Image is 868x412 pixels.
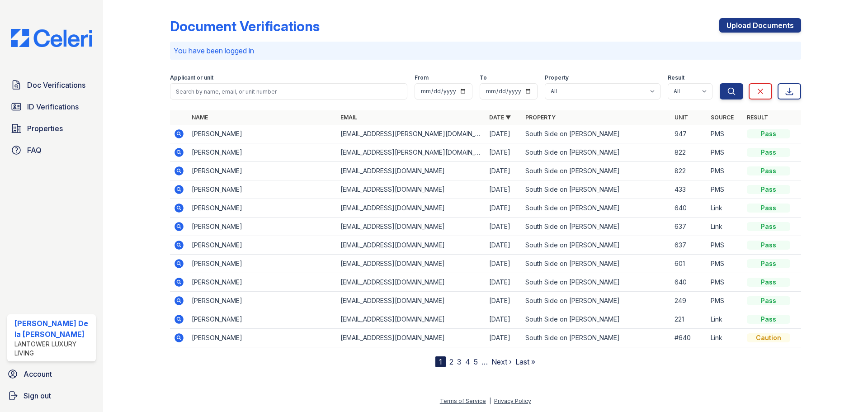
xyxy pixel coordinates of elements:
[7,98,96,116] a: ID Verifications
[188,329,337,347] td: [PERSON_NAME]
[707,125,743,143] td: PMS
[481,356,488,367] span: …
[24,369,52,379] span: Account
[671,162,707,180] td: 822
[671,310,707,329] td: 221
[188,218,337,236] td: [PERSON_NAME]
[671,329,707,347] td: #640
[188,310,337,329] td: [PERSON_NAME]
[522,255,670,273] td: South Side on [PERSON_NAME]
[337,292,486,310] td: [EMAIL_ADDRESS][DOMAIN_NAME]
[337,236,486,255] td: [EMAIL_ADDRESS][DOMAIN_NAME]
[4,365,99,383] a: Account
[337,329,486,347] td: [EMAIL_ADDRESS][DOMAIN_NAME]
[747,185,790,194] div: Pass
[522,236,670,255] td: South Side on [PERSON_NAME]
[337,162,486,180] td: [EMAIL_ADDRESS][DOMAIN_NAME]
[486,273,522,292] td: [DATE]
[747,333,790,342] div: Caution
[457,357,462,366] a: 3
[486,180,522,199] td: [DATE]
[337,218,486,236] td: [EMAIL_ADDRESS][DOMAIN_NAME]
[486,218,522,236] td: [DATE]
[14,318,92,340] div: [PERSON_NAME] De la [PERSON_NAME]
[337,143,486,162] td: [EMAIL_ADDRESS][PERSON_NAME][DOMAIN_NAME]
[415,74,429,81] label: From
[747,315,790,324] div: Pass
[489,114,511,121] a: Date ▼
[14,340,92,358] div: Lantower Luxury Living
[337,310,486,329] td: [EMAIL_ADDRESS][DOMAIN_NAME]
[747,204,790,213] div: Pass
[486,255,522,273] td: [DATE]
[170,83,407,99] input: Search by name, email, or unit number
[170,18,320,34] div: Document Verifications
[719,18,801,33] a: Upload Documents
[671,273,707,292] td: 640
[671,125,707,143] td: 947
[522,180,670,199] td: South Side on [PERSON_NAME]
[707,180,743,199] td: PMS
[671,199,707,218] td: 640
[474,357,478,366] a: 5
[486,329,522,347] td: [DATE]
[671,218,707,236] td: 637
[337,255,486,273] td: [EMAIL_ADDRESS][DOMAIN_NAME]
[486,143,522,162] td: [DATE]
[188,273,337,292] td: [PERSON_NAME]
[188,255,337,273] td: [PERSON_NAME]
[465,357,470,366] a: 4
[707,143,743,162] td: PMS
[174,45,797,56] p: You have been logged in
[707,218,743,236] td: Link
[522,143,670,162] td: South Side on [PERSON_NAME]
[522,273,670,292] td: South Side on [PERSON_NAME]
[707,329,743,347] td: Link
[671,236,707,255] td: 637
[188,125,337,143] td: [PERSON_NAME]
[188,180,337,199] td: [PERSON_NAME]
[747,148,790,157] div: Pass
[4,29,99,47] img: CE_Logo_Blue-a8612792a0a2168367f1c8372b55b34899dd931a85d93a1a3d3e32e68fde9ad4.png
[671,255,707,273] td: 601
[747,296,790,305] div: Pass
[24,390,51,401] span: Sign out
[486,125,522,143] td: [DATE]
[337,273,486,292] td: [EMAIL_ADDRESS][DOMAIN_NAME]
[188,162,337,180] td: [PERSON_NAME]
[27,123,63,134] span: Properties
[522,162,670,180] td: South Side on [PERSON_NAME]
[707,273,743,292] td: PMS
[747,114,768,121] a: Result
[522,310,670,329] td: South Side on [PERSON_NAME]
[486,199,522,218] td: [DATE]
[337,180,486,199] td: [EMAIL_ADDRESS][DOMAIN_NAME]
[711,114,734,121] a: Source
[747,241,790,250] div: Pass
[435,356,446,367] div: 1
[337,125,486,143] td: [EMAIL_ADDRESS][PERSON_NAME][DOMAIN_NAME]
[671,143,707,162] td: 822
[707,236,743,255] td: PMS
[494,398,531,404] a: Privacy Policy
[27,145,42,156] span: FAQ
[707,162,743,180] td: PMS
[7,141,96,159] a: FAQ
[337,199,486,218] td: [EMAIL_ADDRESS][DOMAIN_NAME]
[545,74,569,81] label: Property
[747,129,790,138] div: Pass
[170,74,213,81] label: Applicant or unit
[747,166,790,175] div: Pass
[707,310,743,329] td: Link
[707,255,743,273] td: PMS
[192,114,208,121] a: Name
[668,74,684,81] label: Result
[515,357,535,366] a: Last »
[747,222,790,231] div: Pass
[522,199,670,218] td: South Side on [PERSON_NAME]
[480,74,487,81] label: To
[27,80,85,90] span: Doc Verifications
[27,101,79,112] span: ID Verifications
[188,292,337,310] td: [PERSON_NAME]
[340,114,357,121] a: Email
